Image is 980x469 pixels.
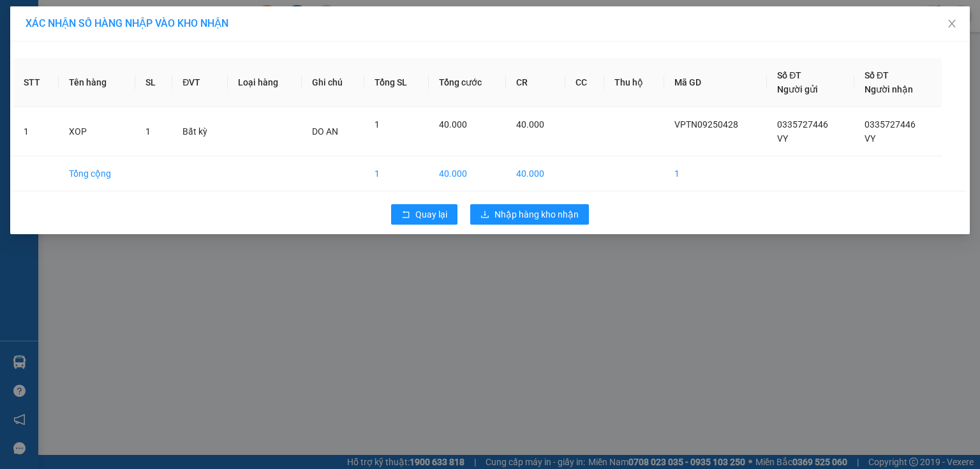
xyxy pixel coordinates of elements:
[59,58,135,107] th: Tên hàng
[664,156,767,191] td: 1
[865,133,875,144] span: VY
[674,119,738,130] span: VPTN09250428
[364,58,429,107] th: Tổng SL
[145,126,151,137] span: 1
[506,156,565,191] td: 40.000
[11,26,100,41] div: thuong
[865,119,916,130] span: 0335727446
[10,84,22,97] span: R :
[777,119,828,130] span: 0335727446
[506,58,565,107] th: CR
[439,119,467,130] span: 40.000
[480,210,489,220] span: download
[13,58,59,107] th: STT
[11,11,100,26] div: 167 QL13
[109,57,198,75] div: 0963227705
[13,107,59,156] td: 1
[401,210,410,220] span: rollback
[470,204,589,225] button: downloadNhập hàng kho nhận
[565,58,604,107] th: CC
[516,119,544,130] span: 40.000
[604,58,664,107] th: Thu hộ
[11,12,31,26] span: Gửi:
[59,156,135,191] td: Tổng cộng
[777,70,801,80] span: Số ĐT
[11,41,100,59] div: 0986907931
[947,19,957,29] span: close
[375,119,380,130] span: 1
[494,207,579,221] span: Nhập hàng kho nhận
[865,70,889,80] span: Số ĐT
[777,84,818,94] span: Người gửi
[312,126,338,137] span: DO AN
[429,156,506,191] td: 40.000
[109,41,198,57] div: duyen
[429,58,506,107] th: Tổng cước
[172,107,228,156] td: Bất kỳ
[302,58,364,107] th: Ghi chú
[364,156,429,191] td: 1
[415,207,447,221] span: Quay lại
[391,204,457,225] button: rollbackQuay lại
[59,107,135,156] td: XOP
[172,58,228,107] th: ĐVT
[135,58,173,107] th: SL
[109,12,140,26] span: Nhận:
[228,58,302,107] th: Loại hàng
[109,11,198,41] div: Hàng Bà Rịa
[865,84,913,94] span: Người nhận
[934,6,970,42] button: Close
[26,17,228,29] span: XÁC NHẬN SỐ HÀNG NHẬP VÀO KHO NHẬN
[664,58,767,107] th: Mã GD
[777,133,788,144] span: VY
[10,82,102,98] div: 30.000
